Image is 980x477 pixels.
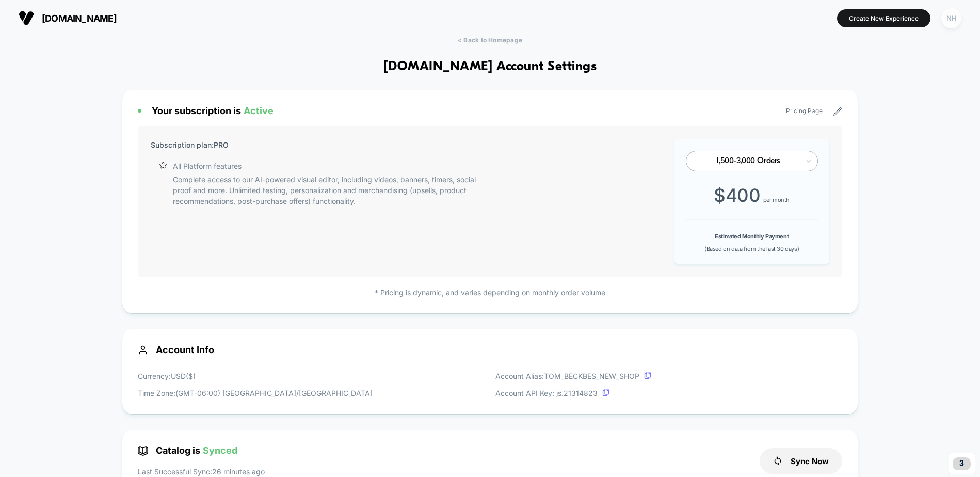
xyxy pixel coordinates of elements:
[383,59,597,74] h1: [DOMAIN_NAME] Account Settings
[15,10,120,26] button: [DOMAIN_NAME]
[151,139,229,150] p: Subscription plan: PRO
[760,448,842,474] button: Sync Now
[138,445,237,456] span: Catalog is
[152,105,274,116] span: Your subscription is
[763,196,790,203] span: per month
[938,8,965,29] button: NH
[138,466,265,477] p: Last Successful Sync: 26 minutes ago
[837,9,930,27] button: Create New Experience
[244,105,274,116] span: Active
[714,184,760,206] span: $ 400
[138,388,373,399] p: Time Zone: (GMT-06:00) [GEOGRAPHIC_DATA]/[GEOGRAPHIC_DATA]
[941,8,961,28] div: NH
[138,371,373,381] p: Currency: USD ( $ )
[173,174,485,206] p: Complete access to our AI-powered visual editor, including videos, banners, timers, social proof ...
[138,287,842,298] p: * Pricing is dynamic, and varies depending on monthly order volume
[704,245,799,252] span: (Based on data from the last 30 days)
[19,10,34,26] img: Visually logo
[203,445,237,456] span: Synced
[786,107,823,115] a: Pricing Page
[458,36,522,44] span: < Back to Homepage
[495,371,651,381] p: Account Alias: TOM_BECKBES_NEW_SHOP
[715,233,789,240] b: Estimated Monthly Payment
[138,344,842,355] span: Account Info
[42,13,117,24] span: [DOMAIN_NAME]
[495,388,651,399] p: Account API Key: js. 21314823
[173,161,242,171] p: All Platform features
[698,156,799,166] div: 1,500-3,000 Orders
